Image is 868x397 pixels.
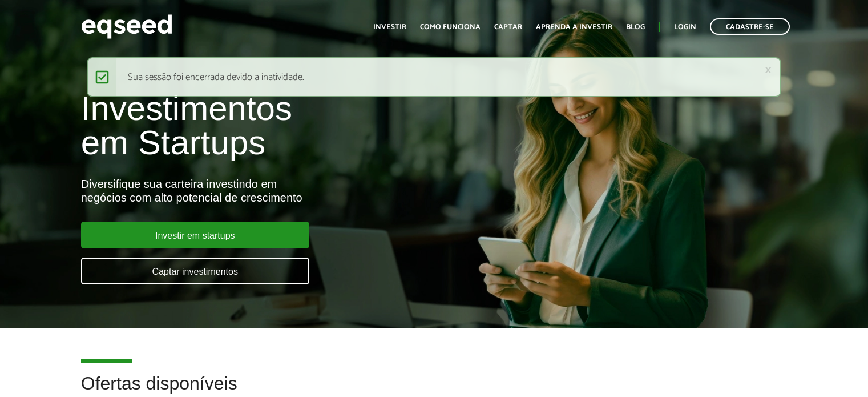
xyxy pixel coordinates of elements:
[536,23,612,31] a: Aprenda a investir
[87,57,781,97] div: Sua sessão foi encerrada devido a inatividade.
[81,222,309,248] a: Investir em startups
[81,258,309,284] a: Captar investimentos
[494,23,522,31] a: Captar
[373,23,406,31] a: Investir
[626,23,645,31] a: Blog
[420,23,481,31] a: Como funciona
[674,23,696,31] a: Login
[765,64,772,76] a: ×
[81,11,172,42] img: EqSeed
[81,91,498,160] h1: Investimentos em Startups
[81,177,498,204] div: Diversifique sua carteira investindo em negócios com alto potencial de crescimento
[710,18,790,35] a: Cadastre-se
